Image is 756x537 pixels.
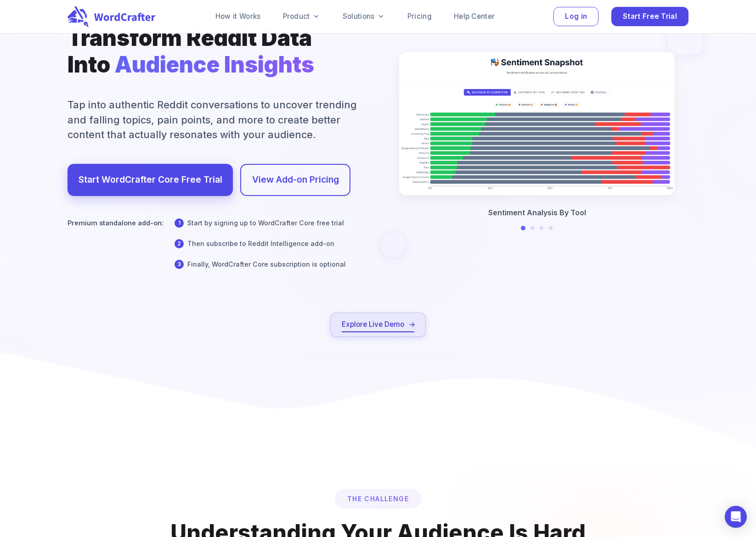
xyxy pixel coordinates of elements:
[330,313,426,337] a: Explore Live Demo
[553,7,598,27] button: Log in
[399,52,675,195] img: Sentiment Analysis By Tool
[68,164,233,196] a: Start WordCrafter Core Free Trial
[407,11,432,22] a: Pricing
[342,319,414,331] a: Explore Live Demo
[336,490,420,507] p: The Challenge
[611,7,688,27] button: Start Free Trial
[454,11,495,22] a: Help Center
[283,11,321,22] a: Product
[343,11,385,22] a: Solutions
[725,506,747,528] div: Open Intercom Messenger
[488,207,586,218] p: Sentiment Analysis By Tool
[623,11,677,23] span: Start Free Trial
[240,164,350,196] a: View Add-on Pricing
[252,172,339,188] a: View Add-on Pricing
[215,11,261,22] a: How it Works
[565,11,587,23] span: Log in
[79,172,222,188] a: Start WordCrafter Core Free Trial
